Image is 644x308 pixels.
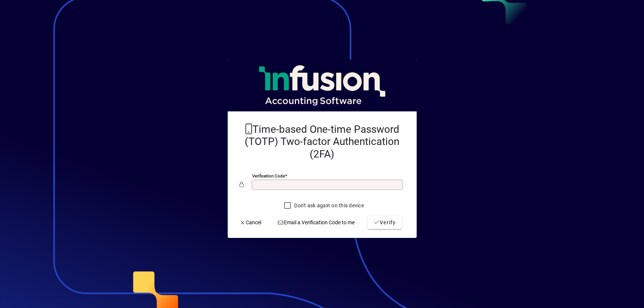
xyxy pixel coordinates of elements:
span: Verify [373,219,396,226]
mat-label: Verification code [252,173,285,179]
h2: Time-based One-time Password (TOTP) Two-factor Authentication (2FA) [240,123,405,160]
button: Email a Verification Code to me [274,216,358,229]
label: Don't ask again on this device [293,202,364,209]
span: Cancel [240,219,262,226]
button: Cancel [237,216,265,229]
span: Email a Verification Code to me [277,219,355,226]
button: Verify [368,216,402,229]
